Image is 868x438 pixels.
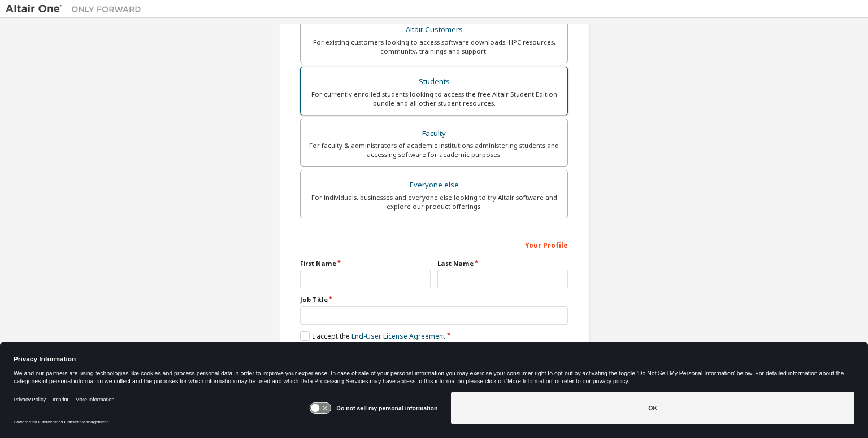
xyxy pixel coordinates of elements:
div: For currently enrolled students looking to access the free Altair Student Edition bundle and all ... [307,90,561,108]
div: For individuals, businesses and everyone else looking to try Altair software and explore our prod... [307,193,561,211]
label: First Name [300,259,431,268]
div: Students [307,74,561,90]
label: Job Title [300,295,568,304]
div: Altair Customers [307,22,561,38]
a: End-User License Agreement [351,331,445,341]
div: Your Profile [300,235,568,253]
div: Faculty [307,126,561,142]
div: For existing customers looking to access software downloads, HPC resources, community, trainings ... [307,38,561,56]
div: Everyone else [307,177,561,193]
div: For faculty & administrators of academic institutions administering students and accessing softwa... [307,141,561,159]
label: Last Name [437,259,568,268]
img: Altair One [6,3,147,15]
label: I accept the [300,331,445,341]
